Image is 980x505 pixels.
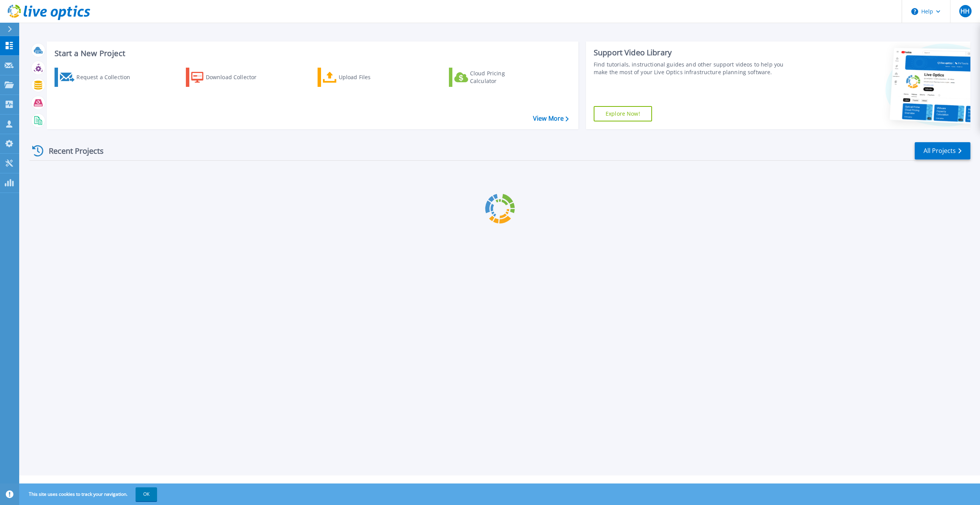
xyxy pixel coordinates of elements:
h3: Start a New Project [55,49,568,58]
span: This site uses cookies to track your navigation. [21,487,157,501]
div: Download Collector [206,70,267,85]
span: HH [960,8,970,14]
a: Cloud Pricing Calculator [449,68,535,87]
div: Recent Projects [30,141,114,160]
a: All Projects [915,142,970,159]
div: Upload Files [339,70,400,85]
a: Explore Now! [594,106,652,121]
a: Download Collector [186,68,271,87]
div: Request a Collection [76,70,138,85]
a: View More [533,115,569,122]
div: Cloud Pricing Calculator [470,70,531,85]
a: Upload Files [318,68,403,87]
div: Find tutorials, instructional guides and other support videos to help you make the most of your L... [594,61,792,76]
button: OK [136,487,157,501]
div: Support Video Library [594,48,792,58]
a: Request a Collection [55,68,140,87]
